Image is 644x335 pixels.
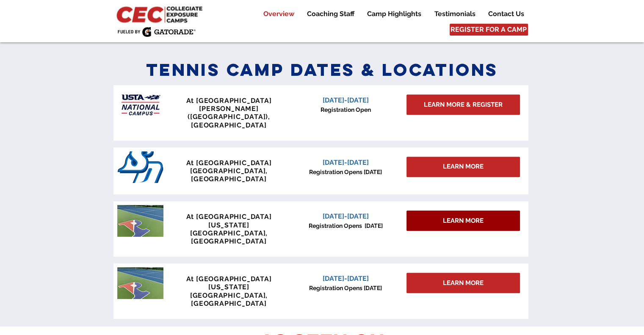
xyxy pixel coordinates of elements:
p: Overview [259,9,299,19]
span: LEARN MORE [443,279,484,288]
span: Registration Opens [DATE] [309,285,382,291]
span: REGISTER FOR A CAMP [451,25,527,34]
span: Tennis Camp Dates & Locations [146,59,498,80]
a: Testimonials [428,9,481,19]
a: Camp Highlights [361,9,428,19]
span: Registration Opens [DATE] [309,222,383,229]
a: REGISTER FOR A CAMP [450,24,528,36]
span: LEARN MORE [443,216,484,225]
span: [GEOGRAPHIC_DATA], [GEOGRAPHIC_DATA] [190,167,268,183]
a: Coaching Staff [301,9,360,19]
span: At [GEOGRAPHIC_DATA][US_STATE] [186,275,272,291]
span: LEARN MORE & REGISTER [424,100,503,109]
span: [DATE]-[DATE] [323,96,369,104]
span: LEARN MORE [443,162,484,171]
img: Fueled by Gatorade.png [117,27,196,37]
span: Registration Opens [DATE] [309,169,382,175]
img: penn tennis courts with logo.jpeg [117,205,163,237]
span: At [GEOGRAPHIC_DATA] [186,97,272,105]
span: [PERSON_NAME] ([GEOGRAPHIC_DATA]), [GEOGRAPHIC_DATA] [188,105,270,129]
img: CEC Logo Primary_edited.jpg [115,4,206,24]
p: Camp Highlights [363,9,426,19]
span: [DATE]-[DATE] [323,212,369,220]
span: [GEOGRAPHIC_DATA], [GEOGRAPHIC_DATA] [190,229,268,245]
a: Contact Us [482,9,530,19]
img: penn tennis courts with logo.jpeg [117,267,163,299]
p: Testimonials [430,9,480,19]
img: San_Diego_Toreros_logo.png [117,151,163,183]
img: USTA Campus image_edited.jpg [117,89,163,121]
a: LEARN MORE [406,273,520,293]
nav: Site [250,9,530,19]
span: [DATE]-[DATE] [323,274,369,282]
p: Coaching Staff [303,9,359,19]
span: Registration Open [321,106,371,113]
a: LEARN MORE [406,210,520,231]
a: Overview [257,9,300,19]
span: At [GEOGRAPHIC_DATA] [186,159,272,167]
div: LEARN MORE [406,157,520,177]
span: [DATE]-[DATE] [323,158,369,166]
span: At [GEOGRAPHIC_DATA][US_STATE] [186,213,272,229]
span: [GEOGRAPHIC_DATA], [GEOGRAPHIC_DATA] [190,291,268,307]
a: LEARN MORE & REGISTER [406,94,520,115]
p: Contact Us [484,9,528,19]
